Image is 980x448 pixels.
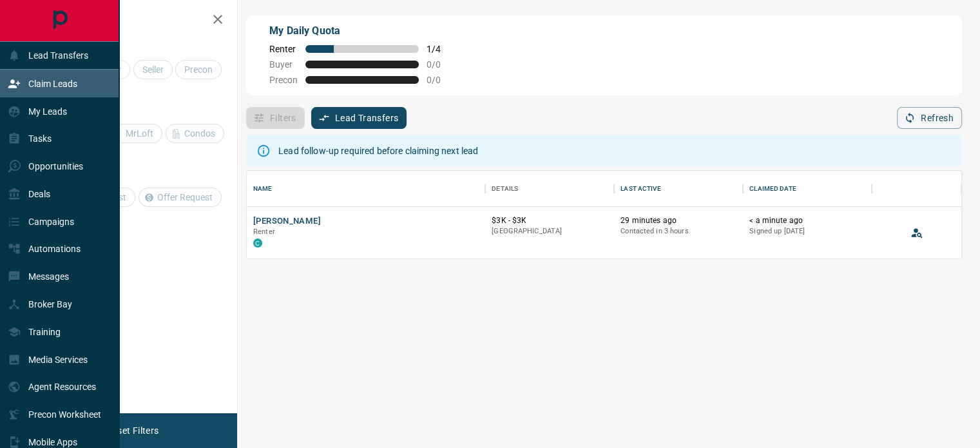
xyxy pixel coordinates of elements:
[620,215,736,226] p: 29 minutes ago
[910,226,923,239] svg: View Lead
[749,171,796,207] div: Claimed Date
[492,215,608,226] p: $3K - $3K
[253,228,275,236] span: Renter
[749,215,865,226] p: < a minute ago
[311,107,407,129] button: Lead Transfers
[427,44,455,54] span: 1 / 4
[749,226,865,237] p: Signed up [DATE]
[492,226,608,237] p: [GEOGRAPHIC_DATA]
[98,420,167,442] button: Reset Filters
[743,171,872,207] div: Claimed Date
[614,171,743,207] div: Last Active
[427,59,455,70] span: 0 / 0
[269,23,455,39] p: My Daily Quota
[269,59,298,70] span: Buyer
[253,215,321,228] button: [PERSON_NAME]
[253,239,262,248] div: condos.ca
[492,171,518,207] div: Details
[278,139,478,162] div: Lead follow-up required before claiming next lead
[41,13,224,28] h2: Filters
[907,223,927,242] button: View Lead
[620,226,736,237] p: Contacted in 3 hours
[485,171,614,207] div: Details
[620,171,660,207] div: Last Active
[427,75,455,85] span: 0 / 0
[897,107,962,129] button: Refresh
[269,44,298,54] span: Renter
[269,75,298,85] span: Precon
[247,171,485,207] div: Name
[253,171,273,207] div: Name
